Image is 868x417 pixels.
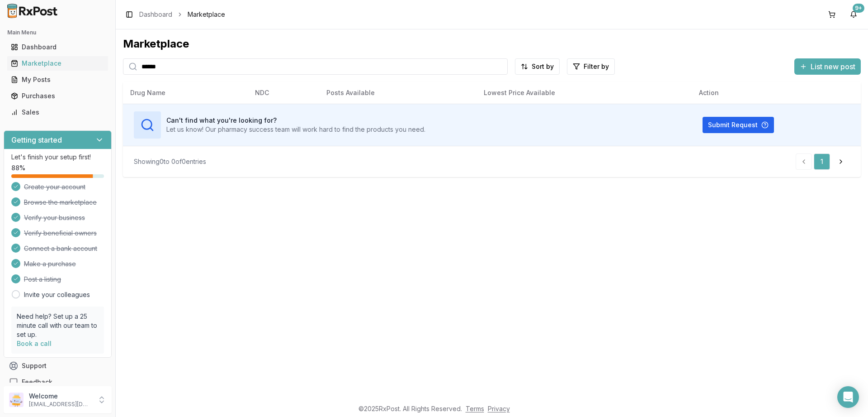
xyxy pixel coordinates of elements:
[11,163,25,173] span: 88 %
[11,43,104,52] div: Dashboard
[166,116,425,125] h3: Can't find what you're looking for?
[24,182,85,192] span: Create your account
[188,10,225,19] span: Marketplace
[11,59,104,68] div: Marketplace
[11,134,62,145] h3: Getting started
[24,213,85,222] span: Verify your business
[17,340,52,347] a: Book a call
[567,58,615,75] button: Filter by
[24,244,97,253] span: Connect a bank account
[4,89,112,103] button: Purchases
[248,82,319,104] th: NDC
[11,108,104,117] div: Sales
[814,153,830,170] a: 1
[11,91,104,101] div: Purchases
[24,290,90,299] a: Invite your colleagues
[515,58,560,75] button: Sort by
[466,405,484,412] a: Terms
[123,82,248,104] th: Drug Name
[837,386,859,408] div: Open Intercom Messenger
[7,104,108,120] a: Sales
[7,39,108,55] a: Dashboard
[703,117,774,133] button: Submit Request
[794,58,861,75] button: List new post
[853,4,864,13] div: 9+
[4,72,112,87] button: My Posts
[22,378,52,387] span: Feedback
[692,82,861,104] th: Action
[796,153,850,170] nav: pagination
[811,61,855,72] span: List new post
[832,153,850,170] a: Go to next page
[4,40,112,54] button: Dashboard
[7,88,108,104] a: Purchases
[4,56,112,71] button: Marketplace
[11,153,104,162] p: Let's finish your setup first!
[476,82,692,104] th: Lowest Price Available
[9,393,24,407] img: User avatar
[7,72,108,88] a: My Posts
[24,275,61,284] span: Post a listing
[24,259,76,268] span: Make a purchase
[134,157,206,166] div: Showing 0 to 0 of 0 entries
[4,358,112,374] button: Support
[166,125,425,134] p: Let us know! Our pharmacy success team will work hard to find the products you need.
[29,401,92,408] p: [EMAIL_ADDRESS][DOMAIN_NAME]
[7,55,108,72] a: Marketplace
[4,4,61,18] img: RxPost Logo
[4,374,112,390] button: Feedback
[24,198,97,207] span: Browse the marketplace
[17,312,99,339] p: Need help? Set up a 25 minute call with our team to set up.
[29,392,92,401] p: Welcome
[319,82,476,104] th: Posts Available
[24,229,97,238] span: Verify beneficial owners
[139,10,225,19] nav: breadcrumb
[846,7,861,22] button: 9+
[139,10,172,19] a: Dashboard
[4,105,112,120] button: Sales
[123,37,861,51] div: Marketplace
[584,62,609,71] span: Filter by
[11,75,104,84] div: My Posts
[532,62,554,71] span: Sort by
[488,405,510,412] a: Privacy
[7,29,108,36] h2: Main Menu
[794,63,861,72] a: List new post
